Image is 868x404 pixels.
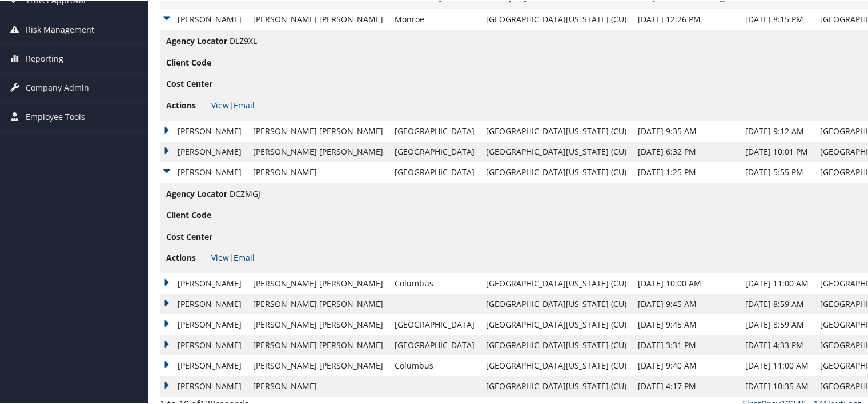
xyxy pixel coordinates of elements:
[740,375,814,395] td: [DATE] 10:35 AM
[234,251,255,262] a: Email
[247,161,389,181] td: [PERSON_NAME]
[160,293,247,313] td: [PERSON_NAME]
[389,140,480,161] td: [GEOGRAPHIC_DATA]
[632,354,740,375] td: [DATE] 9:40 AM
[247,334,389,354] td: [PERSON_NAME] [PERSON_NAME]
[160,161,247,181] td: [PERSON_NAME]
[247,272,389,293] td: [PERSON_NAME] [PERSON_NAME]
[632,8,740,29] td: [DATE] 12:26 PM
[480,375,632,395] td: [GEOGRAPHIC_DATA][US_STATE] (CU)
[480,354,632,375] td: [GEOGRAPHIC_DATA][US_STATE] (CU)
[480,140,632,161] td: [GEOGRAPHIC_DATA][US_STATE] (CU)
[740,293,814,313] td: [DATE] 8:59 AM
[160,8,247,29] td: [PERSON_NAME]
[740,354,814,375] td: [DATE] 11:00 AM
[480,8,632,29] td: [GEOGRAPHIC_DATA][US_STATE] (CU)
[166,98,209,111] span: Actions
[247,140,389,161] td: [PERSON_NAME] [PERSON_NAME]
[389,334,480,354] td: [GEOGRAPHIC_DATA]
[740,140,814,161] td: [DATE] 10:01 PM
[26,102,85,130] span: Employee Tools
[632,272,740,293] td: [DATE] 10:00 AM
[211,251,255,262] span: |
[740,8,814,29] td: [DATE] 8:15 PM
[166,229,212,242] span: Cost Center
[160,272,247,293] td: [PERSON_NAME]
[480,161,632,181] td: [GEOGRAPHIC_DATA][US_STATE] (CU)
[234,99,255,110] a: Email
[740,334,814,354] td: [DATE] 4:33 PM
[247,313,389,334] td: [PERSON_NAME] [PERSON_NAME]
[160,354,247,375] td: [PERSON_NAME]
[160,140,247,161] td: [PERSON_NAME]
[211,99,229,110] a: View
[632,375,740,395] td: [DATE] 4:17 PM
[26,14,94,43] span: Risk Management
[247,8,389,29] td: [PERSON_NAME] [PERSON_NAME]
[632,120,740,140] td: [DATE] 9:35 AM
[389,272,480,293] td: Columbus
[247,375,389,395] td: [PERSON_NAME]
[247,120,389,140] td: [PERSON_NAME] [PERSON_NAME]
[160,120,247,140] td: [PERSON_NAME]
[740,313,814,334] td: [DATE] 8:59 AM
[211,99,255,110] span: |
[247,354,389,375] td: [PERSON_NAME] [PERSON_NAME]
[632,313,740,334] td: [DATE] 9:45 AM
[160,375,247,395] td: [PERSON_NAME]
[480,272,632,293] td: [GEOGRAPHIC_DATA][US_STATE] (CU)
[230,34,257,45] span: DLZ9XL
[230,187,260,198] span: DCZMGJ
[389,8,480,29] td: Monroe
[632,334,740,354] td: [DATE] 3:31 PM
[389,161,480,181] td: [GEOGRAPHIC_DATA]
[389,354,480,375] td: Columbus
[166,55,211,68] span: Client Code
[632,140,740,161] td: [DATE] 6:32 PM
[740,272,814,293] td: [DATE] 11:00 AM
[166,208,211,220] span: Client Code
[211,251,229,262] a: View
[480,334,632,354] td: [GEOGRAPHIC_DATA][US_STATE] (CU)
[740,161,814,181] td: [DATE] 5:55 PM
[389,120,480,140] td: [GEOGRAPHIC_DATA]
[389,313,480,334] td: [GEOGRAPHIC_DATA]
[480,120,632,140] td: [GEOGRAPHIC_DATA][US_STATE] (CU)
[160,334,247,354] td: [PERSON_NAME]
[160,313,247,334] td: [PERSON_NAME]
[632,161,740,181] td: [DATE] 1:25 PM
[166,187,227,199] span: Agency Locator
[740,120,814,140] td: [DATE] 9:12 AM
[26,72,89,101] span: Company Admin
[166,34,227,46] span: Agency Locator
[166,76,212,89] span: Cost Center
[632,293,740,313] td: [DATE] 9:45 AM
[480,293,632,313] td: [GEOGRAPHIC_DATA][US_STATE] (CU)
[166,251,209,263] span: Actions
[480,313,632,334] td: [GEOGRAPHIC_DATA][US_STATE] (CU)
[26,43,63,72] span: Reporting
[247,293,389,313] td: [PERSON_NAME] [PERSON_NAME]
